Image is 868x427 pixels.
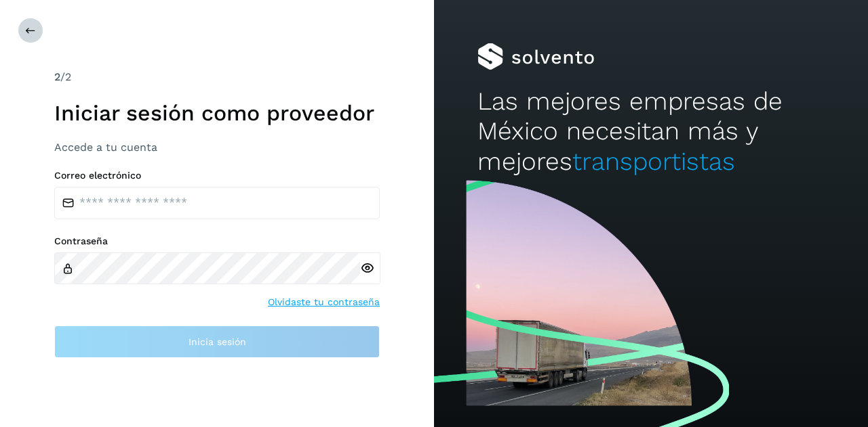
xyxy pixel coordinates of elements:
span: transportistas [572,147,735,176]
span: Inicia sesión [189,337,246,346]
h3: Accede a tu cuenta [54,141,380,154]
a: Olvidaste tu contraseña [268,295,380,309]
h1: Iniciar sesión como proveedor [54,100,380,126]
span: 2 [54,70,60,83]
div: /2 [54,69,380,85]
h2: Las mejores empresas de México necesitan más y mejores [477,87,825,177]
label: Correo electrónico [54,170,380,181]
button: Inicia sesión [54,325,380,358]
label: Contraseña [54,235,380,247]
